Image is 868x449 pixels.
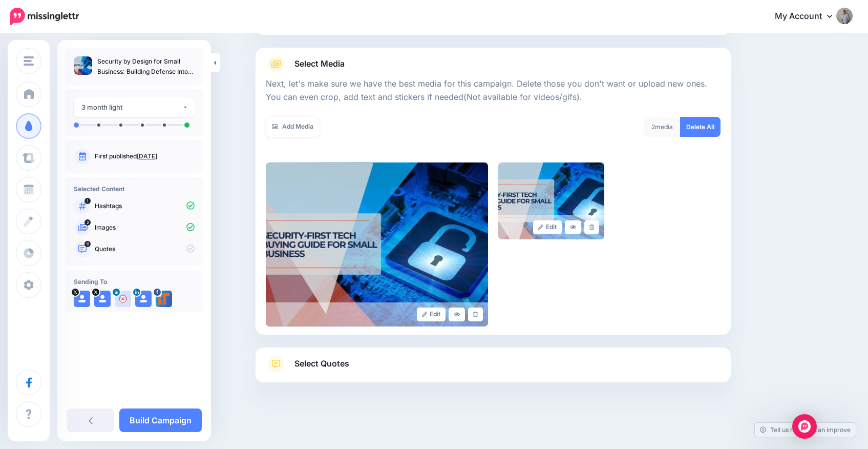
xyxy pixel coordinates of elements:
p: First published [95,152,195,161]
div: Open Intercom Messenger [792,414,817,439]
p: Hashtags [95,201,195,211]
a: Delete All [680,117,721,137]
span: 11 [84,241,91,247]
div: 3 month light [81,101,182,113]
button: 3 month light [74,97,195,117]
span: 1 [84,198,91,204]
h4: Selected Content [74,185,195,193]
a: Edit [417,308,446,321]
a: Select Quotes [266,356,721,382]
p: Next, let's make sure we have the best media for this campaign. Delete those you don't want or up... [266,77,721,104]
a: Select Media [266,56,721,72]
img: menu.png [24,56,34,66]
img: user_default_image.png [94,291,111,307]
span: Select Media [294,57,345,71]
img: 428652482_854377056700987_8639726828542345580_n-bsa146612.jpg [156,291,172,307]
img: user_default_image.png [74,291,90,307]
a: My Account [765,4,853,29]
img: 18a690df05875110fffe1b1af9f46c97_large.jpg [498,162,604,239]
div: media [644,117,681,137]
a: [DATE] [137,152,157,160]
img: 51e29c7e36d6e94a206adae1561342dc_large.jpg [266,162,488,326]
div: Select Media [266,72,721,326]
a: Edit [533,220,562,234]
h4: Sending To [74,278,195,285]
p: Images [95,223,195,232]
img: user_default_image.png [115,291,131,307]
a: Add Media [266,117,320,137]
a: Tell us how we can improve [755,423,856,437]
p: Quotes [95,244,195,254]
p: Security by Design for Small Business: Building Defense Into Your Technology Foundation (2025) [97,56,195,77]
span: Select Quotes [294,357,349,371]
span: 2 [84,219,91,226]
img: user_default_image.png [135,291,152,307]
img: 51e29c7e36d6e94a206adae1561342dc_thumb.jpg [74,56,92,75]
span: 2 [651,123,655,131]
img: Missinglettr [10,8,79,25]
